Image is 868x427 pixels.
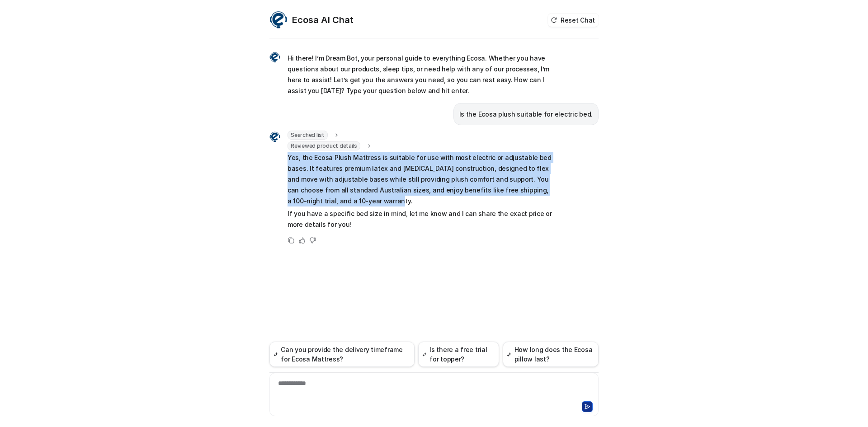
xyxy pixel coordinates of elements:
button: Reset Chat [548,14,599,27]
button: Is there a free trial for topper? [418,342,499,367]
p: Is the Ecosa plush suitable for electric bed. [459,109,593,120]
p: If you have a specific bed size in mind, let me know and I can share the exact price or more deta... [288,208,552,230]
button: How long does the Ecosa pillow last? [503,342,599,367]
img: Widget [269,131,280,142]
p: Yes, the Ecosa Plush Mattress is suitable for use with most electric or adjustable bed bases. It ... [288,152,552,206]
img: Widget [269,11,288,29]
h2: Ecosa AI Chat [292,14,354,26]
img: Widget [269,52,280,63]
button: Can you provide the delivery timeframe for Ecosa Mattress? [269,342,415,367]
span: Searched list [288,131,328,140]
span: Reviewed product details [288,141,360,150]
p: Hi there! I’m Dream Bot, your personal guide to everything Ecosa. Whether you have questions abou... [288,53,552,96]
